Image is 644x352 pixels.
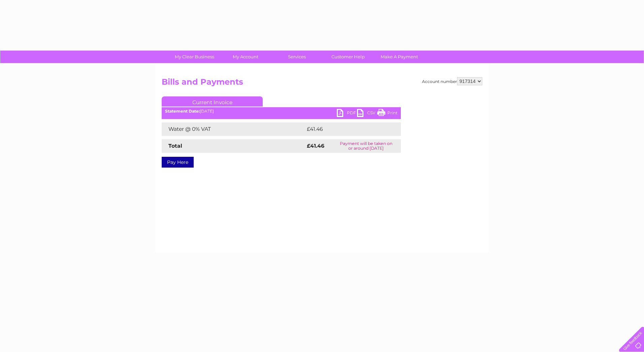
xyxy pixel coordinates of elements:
h2: Bills and Payments [162,77,482,90]
a: Customer Help [320,51,376,63]
b: Statement Date: [165,109,200,114]
a: Pay Here [162,157,194,168]
a: My Clear Business [167,51,222,63]
td: £41.46 [305,122,387,136]
td: Water @ 0% VAT [162,122,305,136]
div: [DATE] [162,109,401,114]
a: Make A Payment [372,51,427,63]
a: Print [377,109,397,119]
td: Payment will be taken on or around [DATE] [331,139,401,153]
a: My Account [218,51,273,63]
strong: £41.46 [307,143,324,149]
a: PDF [337,109,357,119]
a: Services [269,51,325,63]
strong: Total [168,143,182,149]
div: Account number [422,77,482,85]
a: CSV [357,109,377,119]
a: Current Invoice [162,96,263,107]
